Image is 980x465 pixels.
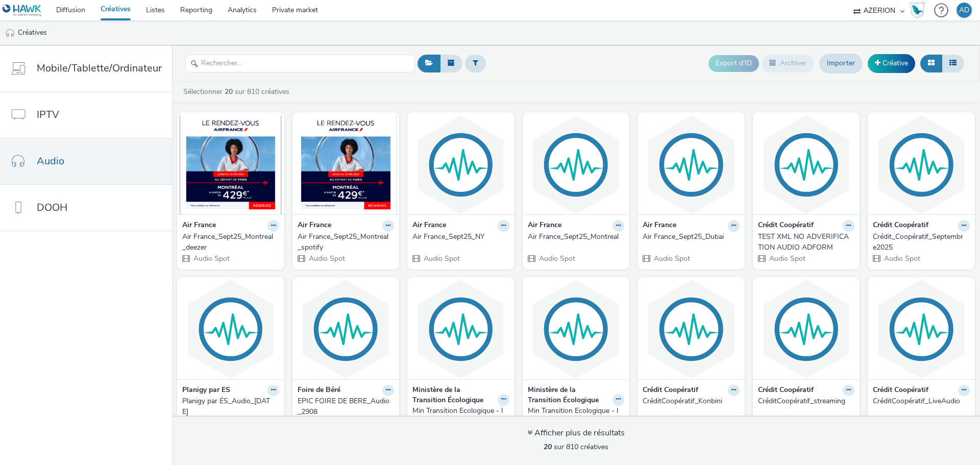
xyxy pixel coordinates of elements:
span: Audio Spot [768,254,805,263]
img: EPIC FOIRE DE BERE_Audio_2908 visual [295,280,397,379]
span: Audio Spot [883,254,920,263]
a: Air France_Sept25_Montreal_deezer [182,232,279,253]
span: sur 810 créatives [544,442,608,452]
a: Air France_Sept25_Dubai [643,232,740,242]
div: CréditCoopératif_LiveAudio [873,396,966,406]
div: Min Transition Ecologique - Inondations - Feminin [528,406,621,427]
a: Min Transition Ecologique - Inondations - Feminin [528,406,625,427]
strong: Ministère de la Transition Écologique [412,385,495,406]
strong: Crédit Coopératif [873,220,928,232]
a: Sélectionner sur 810 créatives [182,87,293,96]
span: Audio Spot [308,254,345,263]
input: Rechercher... [185,55,415,72]
img: audio [5,28,15,38]
a: Créative [868,54,915,72]
span: Audio Spot [192,254,230,263]
strong: 20 [544,442,552,452]
a: CréditCoopératif_Konbini [643,396,740,406]
button: Liste [942,55,964,72]
div: TEST XML NO ADVERIFICATION AUDIO ADFORM [758,232,851,253]
span: Audio Spot [423,254,460,263]
div: Air France_Sept25_Montreal_spotify [298,232,390,253]
div: Planigy par ÉS_Audio_[DATE] [182,396,275,417]
strong: Ministère de la Transition Écologique [528,385,610,406]
img: Air France_Sept25_Montreal_deezer visual [180,115,282,214]
strong: Air France [412,220,446,232]
a: Planigy par ÉS_Audio_[DATE] [182,396,279,417]
strong: Air France [298,220,331,232]
a: TEST XML NO ADVERIFICATION AUDIO ADFORM [758,232,855,253]
img: CréditCoopératif_LiveAudio visual [870,280,972,379]
img: Min Transition Ecologique - Inondations - Masculin visual [410,280,512,379]
img: Planigy par ÉS_Audio_01.09.2025 visual [180,280,282,379]
img: undefined Logo [3,4,42,17]
a: Air France_Sept25_Montreal_spotify [298,232,395,253]
strong: Air France [182,220,216,232]
a: CréditCoopératif_LiveAudio [873,396,970,406]
img: CréditCoopératif_streaming visual [755,280,857,379]
img: Crédit_Coopératif_Septembre2025 visual [870,115,972,214]
img: Hawk Academy [910,2,925,18]
img: Air France_Sept25_Dubai visual [640,115,742,214]
a: Min Transition Ecologique - Inondations - Masculin [412,406,509,427]
a: Air France_Sept25_NY [412,232,509,242]
span: Mobile/Tablette/Ordinateur [37,61,162,76]
button: Archiver [762,55,814,72]
a: Hawk Academy [910,2,929,18]
img: Air France_Sept25_NY visual [410,115,512,214]
div: CréditCoopératif_streaming [758,396,851,406]
span: Audio Spot [653,254,690,263]
strong: Crédit Coopératif [758,220,814,232]
img: Air France_Sept25_Montreal visual [525,115,627,214]
a: EPIC FOIRE DE BERE_Audio_2908 [298,396,395,417]
div: Air France_Sept25_Montreal_deezer [182,232,275,253]
img: CréditCoopératif_Konbini visual [640,280,742,379]
a: Importer [819,54,863,73]
span: DOOH [37,200,67,215]
img: Min Transition Ecologique - Inondations - Feminin visual [525,280,627,379]
strong: Planigy par ES [182,385,230,397]
button: Grille [920,55,942,72]
img: TEST XML NO ADVERIFICATION AUDIO ADFORM visual [755,115,857,214]
strong: Air France [643,220,676,232]
span: Audio [37,154,64,168]
strong: Crédit Coopératif [758,385,814,397]
div: EPIC FOIRE DE BERE_Audio_2908 [298,396,390,417]
strong: 20 [225,87,233,96]
div: Crédit_Coopératif_Septembre2025 [873,232,966,253]
strong: Crédit Coopératif [873,385,928,397]
div: Min Transition Ecologique - Inondations - Masculin [412,406,505,427]
strong: Foire de Béré [298,385,340,397]
div: Afficher plus de résultats [527,427,625,439]
div: Air France_Sept25_Dubai [643,232,736,242]
a: CréditCoopératif_streaming [758,396,855,406]
span: IPTV [37,107,59,122]
a: Air France_Sept25_Montreal [528,232,625,242]
div: Air France_Sept25_Montreal [528,232,621,242]
div: Air France_Sept25_NY [412,232,505,242]
a: Crédit_Coopératif_Septembre2025 [873,232,970,253]
strong: Crédit Coopératif [643,385,698,397]
div: CréditCoopératif_Konbini [643,396,736,406]
strong: Air France [528,220,561,232]
img: Air France_Sept25_Montreal_spotify visual [295,115,397,214]
span: Audio Spot [538,254,575,263]
button: Export d'ID [708,55,759,71]
div: AD [959,3,969,18]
